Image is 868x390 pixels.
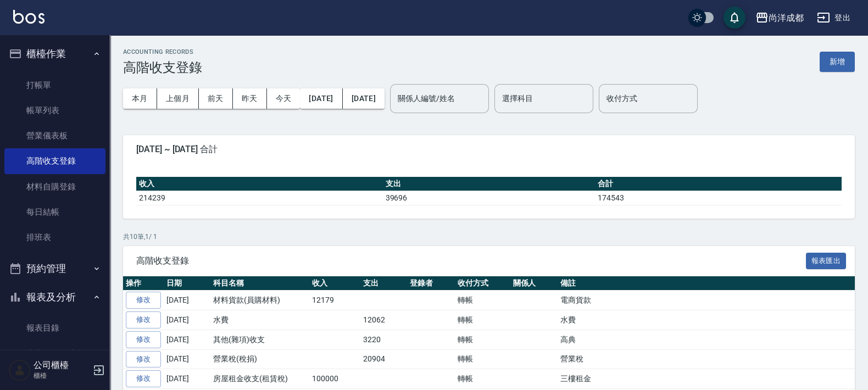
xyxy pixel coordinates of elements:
td: 轉帳 [455,349,510,369]
a: 店家區間累計表 [4,341,105,366]
span: 高階收支登錄 [136,255,806,266]
img: Person [9,359,31,381]
td: [DATE] [164,369,210,389]
td: 轉帳 [455,310,510,330]
button: [DATE] [343,88,385,109]
a: 帳單列表 [4,98,105,123]
td: 水費 [558,310,855,330]
td: 12062 [360,310,407,330]
a: 修改 [126,331,161,348]
button: 登出 [813,8,855,28]
div: 尚洋成都 [769,11,804,25]
td: 營業稅 [558,349,855,369]
p: 櫃檯 [34,371,90,381]
td: 電商貨款 [558,291,855,310]
th: 備註 [558,276,855,291]
h5: 公司櫃檯 [34,360,90,371]
td: 三樓租金 [558,369,855,389]
td: 39696 [383,191,596,205]
td: 其他(雜項)收支 [210,330,309,349]
button: 尚洋成都 [751,7,808,29]
button: 昨天 [233,88,267,109]
button: 報表匯出 [806,253,847,270]
a: 修改 [126,292,161,309]
th: 收付方式 [455,276,510,291]
td: 100000 [309,369,360,389]
td: 轉帳 [455,291,510,310]
th: 合計 [595,177,842,191]
a: 修改 [126,370,161,387]
td: [DATE] [164,330,210,349]
th: 支出 [383,177,596,191]
th: 關係人 [510,276,558,291]
td: 20904 [360,349,407,369]
th: 登錄者 [407,276,455,291]
p: 共 10 筆, 1 / 1 [123,232,855,242]
span: [DATE] ~ [DATE] 合計 [136,144,842,155]
a: 報表目錄 [4,315,105,341]
a: 營業儀表板 [4,123,105,148]
h2: ACCOUNTING RECORDS [123,48,202,55]
a: 修改 [126,351,161,368]
td: 水費 [210,310,309,330]
button: 預約管理 [4,254,105,283]
td: 3220 [360,330,407,349]
th: 收入 [136,177,383,191]
a: 材料自購登錄 [4,174,105,199]
th: 操作 [123,276,164,291]
td: 營業稅(稅捐) [210,349,309,369]
a: 打帳單 [4,73,105,98]
td: 房屋租金收支(租賃稅) [210,369,309,389]
button: save [724,7,745,29]
button: 上個月 [157,88,199,109]
th: 日期 [164,276,210,291]
th: 收入 [309,276,360,291]
td: [DATE] [164,291,210,310]
button: 櫃檯作業 [4,40,105,68]
td: 轉帳 [455,369,510,389]
a: 修改 [126,311,161,328]
button: 新增 [820,52,855,72]
td: 轉帳 [455,330,510,349]
td: 214239 [136,191,383,205]
td: [DATE] [164,310,210,330]
button: 今天 [267,88,301,109]
a: 高階收支登錄 [4,148,105,174]
a: 每日結帳 [4,199,105,225]
h3: 高階收支登錄 [123,60,202,75]
a: 排班表 [4,225,105,250]
td: 材料貨款(員購材料) [210,291,309,310]
button: 本月 [123,88,157,109]
th: 科目名稱 [210,276,309,291]
td: 174543 [595,191,842,205]
th: 支出 [360,276,407,291]
a: 新增 [820,56,855,66]
td: [DATE] [164,349,210,369]
button: 前天 [199,88,233,109]
img: Logo [13,10,44,24]
a: 報表匯出 [806,255,847,265]
button: 報表及分析 [4,283,105,311]
button: [DATE] [300,88,342,109]
td: 高典 [558,330,855,349]
td: 12179 [309,291,360,310]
